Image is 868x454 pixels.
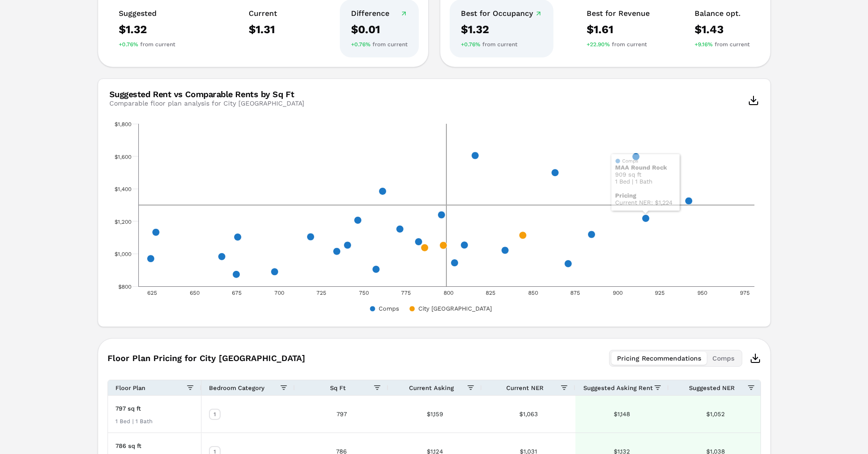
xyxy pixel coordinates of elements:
path: x, 767, 1,143.54. Comps. [396,225,403,233]
path: x, 680, 1,112.17. Comps. [234,234,241,241]
div: $1,063 [482,396,575,433]
text: $1,800 [115,121,131,128]
div: $1.32 [461,22,542,37]
span: 797 sq ft [115,405,141,412]
div: from current [351,41,408,48]
button: Comps [707,352,740,365]
path: x, 750, 911.47. Comps. [372,265,380,273]
div: from current [119,41,175,48]
path: x, 676, 988.17. Comps. [218,253,225,260]
path: x, 802, 938.02. Comps. [451,259,458,267]
path: x, 892, 1,109.79. Comps. [588,231,595,238]
div: Current [249,9,277,18]
div: $1,052 [669,396,762,433]
path: x, 804, 1,243.33. Comps. [438,211,445,219]
text: City [GEOGRAPHIC_DATA] [418,305,491,312]
path: x, 877, 933.6. Comps. [564,260,572,267]
div: $0.01 [351,22,408,37]
div: $1,159 [388,396,482,433]
div: $1.31 [249,22,277,37]
div: 1 [209,409,221,420]
span: +0.76% [119,41,138,48]
div: $1.61 [587,22,650,37]
path: x, 797, 1,052.04. City North At Sunrise Ranch. [439,241,447,249]
path: x, 909, 1,223.83. Comps. [642,214,649,222]
path: x, 623, 975. Comps. [147,255,154,262]
span: Floor Plan Pricing for City [GEOGRAPHIC_DATA] [108,354,305,362]
path: x, 715, 1,097.17. Comps. [307,233,314,241]
text: $1,000 [115,251,131,257]
text: 675 [232,290,242,296]
span: Suggested Asking Rent [583,384,653,391]
svg: Interactive chart [109,119,759,315]
path: x, 909, 1,593. Comps. [632,153,639,160]
text: 650 [189,290,199,296]
path: x, 620, 1,135. Comps. [152,228,159,236]
span: Current Asking [409,384,454,391]
div: $1,148 [575,396,669,433]
text: 625 [147,290,157,296]
text: 800 [443,290,453,296]
text: $800 [118,284,131,290]
div: Balance opt. [695,9,750,18]
path: x, 692, 884.93. Comps. [271,268,278,276]
text: $1,200 [115,219,131,225]
div: 797 [295,396,388,433]
span: Suggested NER [689,384,735,391]
div: $1.32 [119,22,175,37]
div: $1.43 [695,22,750,37]
path: x, 777, 1,082. Comps. [415,238,422,246]
span: +22.90% [587,41,610,48]
path: x, 800, 1,057.1. Comps. [460,241,468,249]
text: 750 [359,290,368,296]
div: Best for Occupancy [461,9,542,18]
text: Comps [379,305,399,312]
text: 875 [570,290,580,296]
span: +0.76% [351,41,371,48]
path: x, 948, 1,329.17. Comps. [685,197,692,205]
div: Chart. Highcharts interactive chart. [109,119,759,315]
span: Floor Plan [115,384,145,391]
text: 850 [528,290,538,296]
text: 975 [739,290,749,296]
text: 825 [486,290,495,296]
div: from current [587,41,650,48]
text: 725 [316,290,326,296]
path: x, 786, 1,037.52. City North At Sunrise Ranch. [421,244,428,251]
div: from current [461,41,542,48]
path: x, 760, 1,384. Comps. [379,187,386,195]
path: x, 843, 1,012. Comps. [501,247,509,254]
path: x, 844, 1,114.08. City North At Sunrise Ranch. [519,232,526,239]
div: Difference [351,9,408,18]
div: Best for Revenue [587,9,650,18]
path: x, 731, 1,048.23. Comps. [344,241,351,249]
span: +0.76% [461,41,481,48]
span: Bedroom Category [209,384,265,391]
span: 786 sq ft [115,442,142,449]
path: x, 755, 1,212.17. Comps. [354,216,361,224]
div: Suggested Rent vs Comparable Rents by Sq Ft [109,90,304,99]
span: Current NER [506,384,544,391]
div: from current [695,41,750,48]
text: 900 [612,290,622,296]
span: Sq Ft [330,384,346,391]
div: Comparable floor plan analysis for City [GEOGRAPHIC_DATA] [109,99,304,108]
div: 1 Bed | 1 Bath [115,418,152,425]
text: 950 [697,290,707,296]
path: x, 816, 1,604. Comps. [471,152,479,159]
path: x, 665, 876.08. Comps. [232,270,240,278]
path: x, 857, 1,494.33. Comps. [551,169,559,177]
text: 700 [274,290,284,296]
span: +9.16% [695,41,713,48]
div: Suggested [119,9,175,18]
text: $1,400 [115,186,131,192]
text: 775 [401,290,411,296]
button: Pricing Recommendations [611,352,707,365]
path: x, 727, 1,007.42. Comps. [333,248,340,255]
text: 925 [655,290,665,296]
text: $1,600 [115,154,131,160]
